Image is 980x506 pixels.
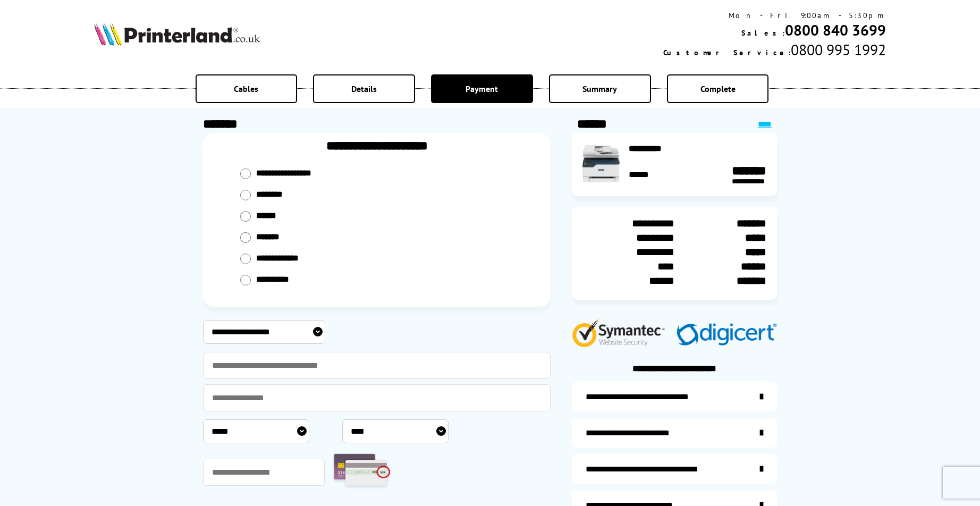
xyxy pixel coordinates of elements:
[466,83,498,94] span: Payment
[572,454,777,484] a: additional-cables
[351,83,377,94] span: Details
[234,83,258,94] span: Cables
[582,83,617,94] span: Summary
[572,418,777,448] a: items-arrive
[791,40,886,60] span: 0800 995 1992
[785,20,886,40] a: 0800 840 3699
[700,83,736,94] span: Complete
[94,22,260,46] img: Printerland Logo
[663,11,886,20] div: Mon - Fri 9:00am - 5:30pm
[572,382,777,411] a: additional-ink
[741,28,785,38] span: Sales:
[663,48,791,57] span: Customer Service:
